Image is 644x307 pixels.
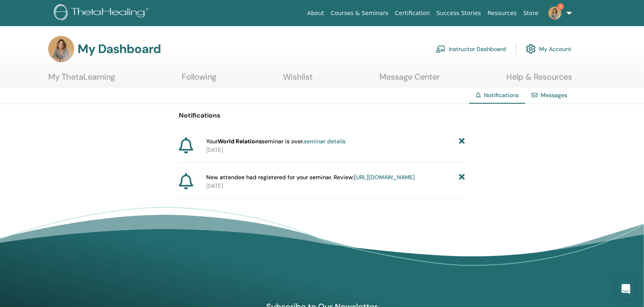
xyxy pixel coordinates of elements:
a: Resources [484,6,520,21]
a: Instructor Dashboard [436,40,506,58]
p: [DATE] [206,146,465,154]
a: Store [520,6,542,21]
a: seminar details [304,138,345,145]
img: chalkboard-teacher.svg [436,45,446,53]
p: Notifications [179,111,465,120]
h3: My Dashboard [78,42,161,56]
a: Help & Resources [506,72,572,88]
span: 1 [557,3,564,10]
a: Messages [541,91,567,99]
a: My ThetaLearning [48,72,115,88]
p: [DATE] [206,182,465,190]
img: cog.svg [526,42,536,56]
a: Courses & Seminars [328,6,392,21]
a: About [304,6,327,21]
a: Wishlist [283,72,313,88]
span: Notifications [484,91,519,99]
span: Your seminar is over. [206,137,345,146]
span: New attendee had registered for your seminar. Review: [206,173,415,182]
a: [URL][DOMAIN_NAME] [354,174,415,181]
a: Following [182,72,216,88]
a: Message Center [379,72,440,88]
strong: World Relations [218,138,262,145]
a: My Account [526,40,571,58]
a: Success Stories [433,6,484,21]
div: Open Intercom Messenger [616,279,636,299]
img: logo.png [54,4,152,22]
a: Certification [392,6,433,21]
img: default.jpg [548,7,562,20]
img: default.jpg [48,36,74,62]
